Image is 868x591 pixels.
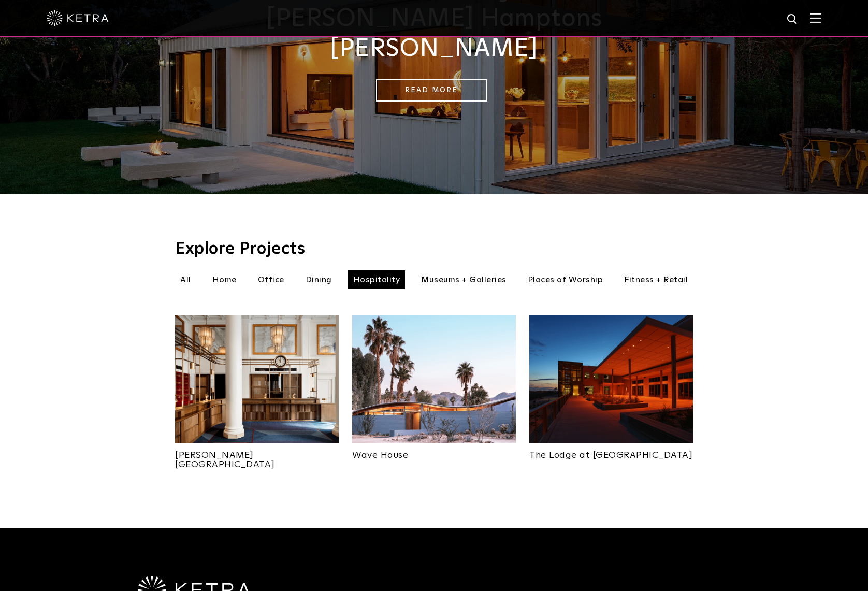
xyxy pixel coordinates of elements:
img: search icon [786,13,799,26]
img: New-Project-Page-hero-(3x)_0023_2020.1.10-Wave-House_0762-FINAL [352,315,516,443]
li: Hospitality [348,270,406,289]
li: Places of Worship [523,270,609,289]
img: New-Project-Page-hero-(3x)_0013_LODGE_MAY2019_B1_EXTERIOR_001 [529,315,693,443]
li: Fitness + Retail [619,270,693,289]
a: Read More [376,79,487,102]
li: All [175,270,196,289]
img: New-Project-Page-hero-(3x)_0027_0010_RiggsHotel_01_20_20_LARGE [175,315,339,443]
a: Wave House [352,443,516,460]
li: Home [207,270,242,289]
img: Hamburger%20Nav.svg [810,13,821,23]
h3: Explore Projects [175,241,693,257]
li: Museums + Galleries [416,270,512,289]
a: [PERSON_NAME][GEOGRAPHIC_DATA] [175,443,339,469]
img: ketra-logo-2019-white [47,10,109,26]
li: Dining [300,270,337,289]
li: Office [253,270,290,289]
a: The Lodge at [GEOGRAPHIC_DATA] [529,443,693,460]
